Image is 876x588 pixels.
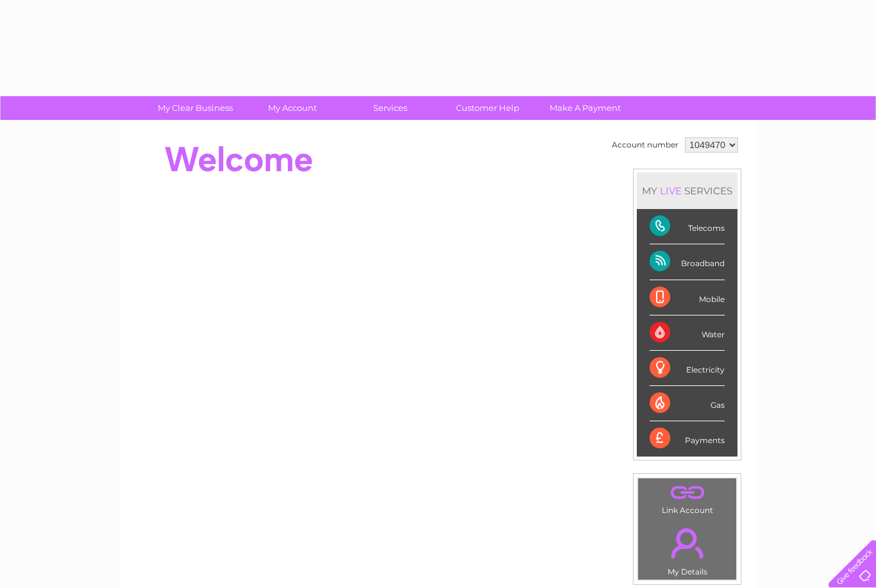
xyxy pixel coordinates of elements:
[532,96,638,120] a: Make A Payment
[637,517,737,580] td: My Details
[142,96,248,120] a: My Clear Business
[240,96,346,120] a: My Account
[650,315,725,351] div: Water
[609,134,682,156] td: Account number
[641,521,733,566] a: .
[650,421,725,456] div: Payments
[641,482,733,504] a: .
[637,478,737,518] td: Link Account
[657,185,684,197] div: LIVE
[650,209,725,244] div: Telecoms
[650,244,725,280] div: Broadband
[637,172,737,209] div: MY SERVICES
[650,386,725,421] div: Gas
[337,96,443,120] a: Services
[650,351,725,386] div: Electricity
[650,280,725,315] div: Mobile
[435,96,541,120] a: Customer Help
